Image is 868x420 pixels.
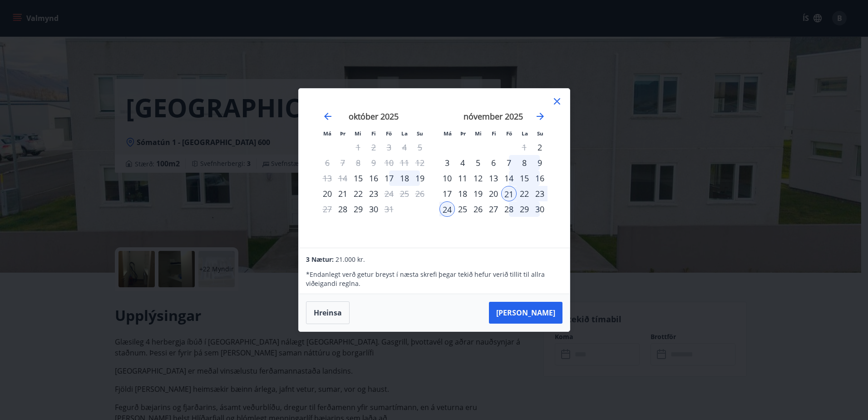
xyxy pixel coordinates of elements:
small: La [522,130,528,137]
small: Fö [386,130,392,137]
td: Choose fimmtudagur, 20. nóvember 2025 as your check-in date. It’s available. [486,186,501,201]
td: Choose miðvikudagur, 26. nóvember 2025 as your check-in date. It’s available. [470,201,486,217]
div: 29 [517,201,532,217]
td: Choose fimmtudagur, 30. október 2025 as your check-in date. It’s available. [366,201,381,217]
td: Not available. mánudagur, 13. október 2025 [320,170,335,186]
td: Not available. laugardagur, 4. október 2025 [397,140,412,155]
div: Aðeins útritun í boði [381,186,397,201]
td: Choose föstudagur, 14. nóvember 2025 as your check-in date. It’s available. [501,170,517,186]
div: 12 [470,170,486,186]
small: Su [537,130,543,137]
small: Má [444,130,452,137]
small: Má [323,130,331,137]
td: Choose þriðjudagur, 11. nóvember 2025 as your check-in date. It’s available. [455,170,470,186]
td: Choose miðvikudagur, 22. október 2025 as your check-in date. It’s available. [350,186,366,201]
button: [PERSON_NAME] [489,302,562,324]
div: 26 [470,201,486,217]
td: Choose fimmtudagur, 27. nóvember 2025 as your check-in date. It’s available. [486,201,501,217]
div: Move backward to switch to the previous month. [322,111,333,122]
div: 16 [366,170,381,186]
div: 28 [501,201,517,217]
td: Not available. föstudagur, 3. október 2025 [381,140,397,155]
div: 13 [486,170,501,186]
td: Choose þriðjudagur, 25. nóvember 2025 as your check-in date. It’s available. [455,201,470,217]
td: Choose föstudagur, 28. nóvember 2025 as your check-in date. It’s available. [501,201,517,217]
td: Choose laugardagur, 29. nóvember 2025 as your check-in date. It’s available. [517,201,532,217]
small: Þr [460,130,466,137]
td: Choose þriðjudagur, 4. nóvember 2025 as your check-in date. It’s available. [455,155,470,170]
div: 3 [439,155,455,170]
td: Choose þriðjudagur, 18. nóvember 2025 as your check-in date. It’s available. [455,186,470,201]
td: Choose þriðjudagur, 28. október 2025 as your check-in date. It’s available. [335,201,350,217]
td: Choose miðvikudagur, 15. október 2025 as your check-in date. It’s available. [350,170,366,186]
td: Choose sunnudagur, 19. október 2025 as your check-in date. It’s available. [412,170,428,186]
div: 21 [335,186,350,201]
td: Selected. sunnudagur, 23. nóvember 2025 [532,186,547,201]
strong: október 2025 [349,111,399,122]
td: Choose mánudagur, 3. nóvember 2025 as your check-in date. It’s available. [439,155,455,170]
td: Not available. laugardagur, 1. nóvember 2025 [517,140,532,155]
div: 4 [455,155,470,170]
div: 22 [517,186,532,201]
small: Su [417,130,423,137]
td: Not available. mánudagur, 27. október 2025 [320,201,335,217]
p: * Endanlegt verð getur breyst í næsta skrefi þegar tekið hefur verið tillit til allra viðeigandi ... [306,270,562,288]
td: Choose föstudagur, 24. október 2025 as your check-in date. It’s available. [381,186,397,201]
div: 18 [397,170,412,186]
td: Choose miðvikudagur, 5. nóvember 2025 as your check-in date. It’s available. [470,155,486,170]
td: Choose laugardagur, 18. október 2025 as your check-in date. It’s available. [397,170,412,186]
td: Not available. sunnudagur, 12. október 2025 [412,155,428,170]
div: 30 [366,201,381,217]
td: Choose sunnudagur, 16. nóvember 2025 as your check-in date. It’s available. [532,170,547,186]
td: Choose föstudagur, 7. nóvember 2025 as your check-in date. It’s available. [501,155,517,170]
td: Choose mánudagur, 17. nóvember 2025 as your check-in date. It’s available. [439,186,455,201]
td: Not available. þriðjudagur, 14. október 2025 [335,170,350,186]
div: 17 [439,186,455,201]
td: Not available. fimmtudagur, 2. október 2025 [366,140,381,155]
td: Not available. sunnudagur, 26. október 2025 [412,186,428,201]
small: Þr [340,130,345,137]
div: 7 [501,155,517,170]
div: 19 [412,170,428,186]
strong: nóvember 2025 [464,111,523,122]
div: 18 [455,186,470,201]
div: Aðeins innritun í boði [350,170,366,186]
td: Not available. sunnudagur, 5. október 2025 [412,140,428,155]
td: Choose miðvikudagur, 12. nóvember 2025 as your check-in date. It’s available. [470,170,486,186]
div: 20 [486,186,501,201]
td: Selected. laugardagur, 22. nóvember 2025 [517,186,532,201]
td: Choose miðvikudagur, 29. október 2025 as your check-in date. It’s available. [350,201,366,217]
div: 15 [517,170,532,186]
small: Mi [355,130,361,137]
td: Choose sunnudagur, 2. nóvember 2025 as your check-in date. It’s available. [532,140,547,155]
td: Choose fimmtudagur, 23. október 2025 as your check-in date. It’s available. [366,186,381,201]
div: 27 [486,201,501,217]
div: Aðeins innritun í boði [532,140,547,155]
td: Choose mánudagur, 20. október 2025 as your check-in date. It’s available. [320,186,335,201]
td: Choose mánudagur, 10. nóvember 2025 as your check-in date. It’s available. [439,170,455,186]
small: La [401,130,408,137]
td: Not available. þriðjudagur, 7. október 2025 [335,155,350,170]
div: 8 [517,155,532,170]
div: 11 [455,170,470,186]
div: 10 [439,170,455,186]
small: Fi [371,130,376,137]
span: 21.000 kr. [335,255,365,264]
div: 25 [455,201,470,217]
div: 16 [532,170,547,186]
div: 14 [501,170,517,186]
td: Not available. fimmtudagur, 9. október 2025 [366,155,381,170]
td: Choose föstudagur, 31. október 2025 as your check-in date. It’s available. [381,201,397,217]
div: 5 [470,155,486,170]
td: Not available. mánudagur, 6. október 2025 [320,155,335,170]
td: Not available. laugardagur, 25. október 2025 [397,186,412,201]
td: Choose sunnudagur, 30. nóvember 2025 as your check-in date. It’s available. [532,201,547,217]
td: Not available. miðvikudagur, 1. október 2025 [350,140,366,155]
td: Choose þriðjudagur, 21. október 2025 as your check-in date. It’s available. [335,186,350,201]
td: Choose miðvikudagur, 19. nóvember 2025 as your check-in date. It’s available. [470,186,486,201]
div: 24 [439,201,455,217]
td: Not available. miðvikudagur, 8. október 2025 [350,155,366,170]
div: 22 [350,186,366,201]
td: Choose fimmtudagur, 6. nóvember 2025 as your check-in date. It’s available. [486,155,501,170]
button: Hreinsa [306,301,350,324]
